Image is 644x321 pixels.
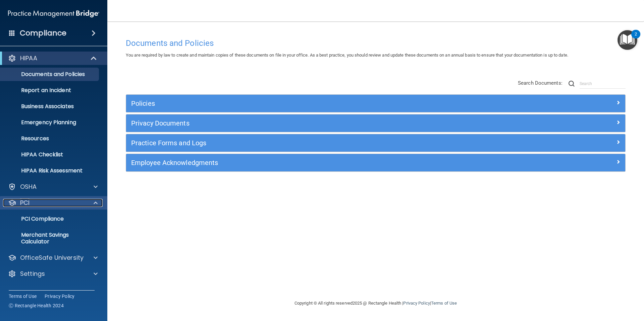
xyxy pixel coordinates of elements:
[8,254,98,262] a: OfficeSafe University
[403,301,430,306] a: Privacy Policy
[618,30,637,50] button: Open Resource Center, 2 new notifications
[20,54,37,62] p: HIPAA
[4,87,96,94] p: Report an Incident
[4,71,96,78] p: Documents and Policies
[8,270,98,278] a: Settings
[131,98,620,109] a: Policies
[20,28,66,38] h4: Compliance
[635,34,637,43] div: 2
[126,53,568,58] span: You are required by law to create and maintain copies of these documents on file in your office. ...
[9,293,37,300] a: Terms of Use
[518,80,562,86] span: Search Documents:
[9,302,64,309] span: Ⓒ Rectangle Health 2024
[131,139,495,147] h5: Practice Forms and Logs
[126,39,626,48] h4: Documents and Policies
[131,157,620,168] a: Employee Acknowledgments
[4,151,96,158] p: HIPAA Checklist
[4,216,96,222] p: PCI Compliance
[528,273,636,300] iframe: Drift Widget Chat Controller
[253,293,498,314] div: Copyright © All rights reserved 2025 @ Rectangle Health | |
[20,270,45,278] p: Settings
[4,103,96,110] p: Business Associates
[4,232,96,245] p: Merchant Savings Calculator
[131,119,495,127] h5: Privacy Documents
[580,79,626,89] input: Search
[20,183,37,191] p: OSHA
[8,54,97,62] a: HIPAA
[131,159,495,166] h5: Employee Acknowledgments
[131,100,495,107] h5: Policies
[4,135,96,142] p: Resources
[131,138,620,148] a: Practice Forms and Logs
[569,81,575,87] img: ic-search.3b580494.png
[131,118,620,129] a: Privacy Documents
[8,7,99,20] img: PMB logo
[4,167,96,174] p: HIPAA Risk Assessment
[20,254,84,262] p: OfficeSafe University
[8,183,98,191] a: OSHA
[4,119,96,126] p: Emergency Planning
[45,293,75,300] a: Privacy Policy
[20,199,30,207] p: PCI
[431,301,457,306] a: Terms of Use
[8,199,98,207] a: PCI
